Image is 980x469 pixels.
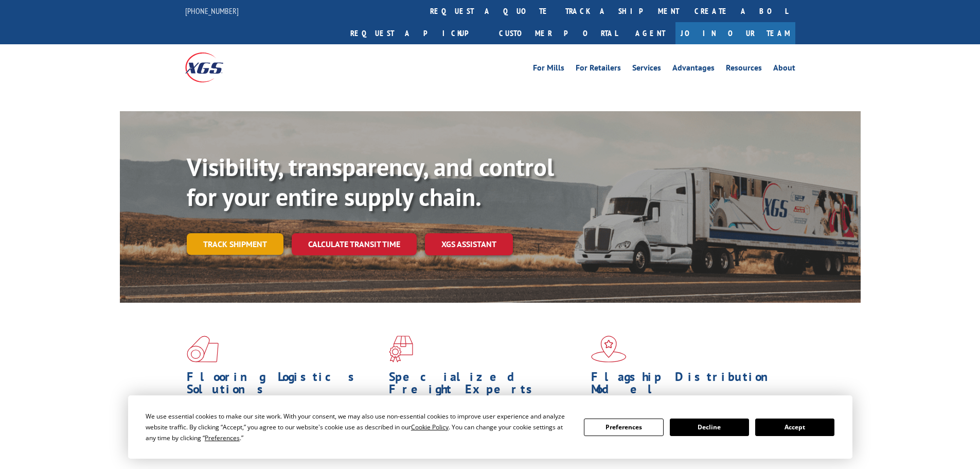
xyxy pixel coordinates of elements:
[411,423,449,431] span: Cookie Policy
[591,336,627,362] img: xgs-icon-flagship-distribution-model-red
[625,22,675,44] a: Agent
[584,419,663,436] button: Preferences
[632,64,661,75] a: Services
[389,371,583,401] h1: Specialized Freight Experts
[187,233,283,255] a: Track shipment
[187,336,219,362] img: xgs-icon-total-supply-chain-intelligence-red
[146,411,572,443] div: We use essential cookies to make our site work. With your consent, we may also use non-essential ...
[576,64,621,75] a: For Retailers
[185,6,239,16] a: [PHONE_NUMBER]
[755,419,834,436] button: Accept
[389,336,413,362] img: xgs-icon-focused-on-flooring-red
[670,419,749,436] button: Decline
[773,64,795,75] a: About
[187,371,381,401] h1: Flooring Logistics Solutions
[672,64,715,75] a: Advantages
[491,22,625,44] a: Customer Portal
[343,22,491,44] a: Request a pickup
[726,64,762,75] a: Resources
[128,395,852,459] div: Cookie Consent Prompt
[591,371,786,401] h1: Flagship Distribution Model
[533,64,564,75] a: For Mills
[292,233,417,255] a: Calculate transit time
[675,22,795,44] a: Join Our Team
[187,151,554,213] b: Visibility, transparency, and control for your entire supply chain.
[425,233,513,255] a: XGS ASSISTANT
[205,433,240,442] span: Preferences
